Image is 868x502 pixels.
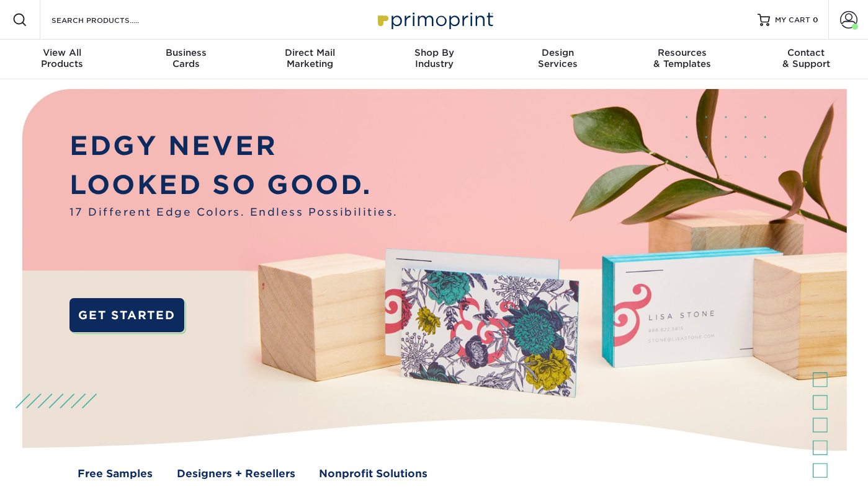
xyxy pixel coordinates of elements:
span: Resources [620,47,744,58]
span: Direct Mail [248,47,372,58]
div: Industry [372,47,496,69]
div: & Templates [620,47,744,69]
p: EDGY NEVER [69,126,398,165]
a: Nonprofit Solutions [319,466,427,482]
img: Primoprint [372,6,496,33]
a: Designers + Resellers [177,466,295,482]
div: Marketing [248,47,372,69]
p: LOOKED SO GOOD. [69,165,398,205]
span: 0 [813,15,818,24]
a: GET STARTED [69,298,184,332]
a: Shop ByIndustry [372,40,496,79]
span: Design [496,47,620,58]
span: Shop By [372,47,496,58]
a: Direct MailMarketing [248,40,372,79]
a: Free Samples [78,466,153,482]
a: BusinessCards [124,40,248,79]
div: & Support [744,47,868,69]
span: MY CART [775,15,810,25]
span: 17 Different Edge Colors. Endless Possibilities. [69,205,398,220]
a: DesignServices [496,40,620,79]
a: Contact& Support [744,40,868,79]
input: SEARCH PRODUCTS..... [50,12,171,27]
span: Contact [744,47,868,58]
div: Cards [124,47,248,69]
div: Services [496,47,620,69]
span: Business [124,47,248,58]
a: Resources& Templates [620,40,744,79]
